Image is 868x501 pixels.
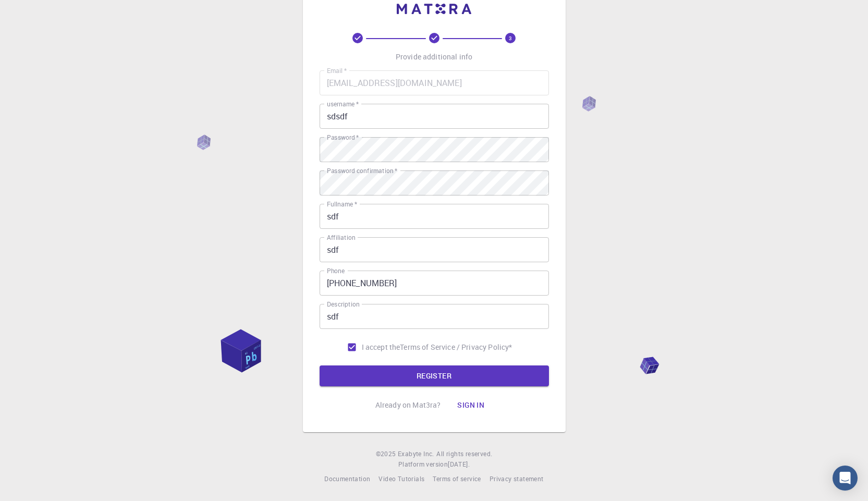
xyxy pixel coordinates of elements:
[490,474,544,483] span: Privacy statement
[433,474,481,483] span: Terms of service
[327,133,359,142] label: Password
[327,166,397,175] label: Password confirmation
[375,400,441,410] p: Already on Mat3ra?
[376,449,398,459] span: © 2025
[833,466,858,491] div: Open Intercom Messenger
[320,365,549,386] button: REGISTER
[327,100,359,108] label: username
[378,474,424,484] a: Video Tutorials
[327,233,355,242] label: Affiliation
[400,342,512,352] p: Terms of Service / Privacy Policy *
[327,200,357,209] label: Fullname
[436,449,492,459] span: All rights reserved.
[324,474,370,483] span: Documentation
[449,395,493,416] button: Sign in
[327,300,360,309] label: Description
[490,474,544,484] a: Privacy statement
[509,34,512,42] text: 3
[448,459,470,470] a: [DATE].
[327,266,345,275] label: Phone
[396,52,472,62] p: Provide additional info
[362,342,400,352] span: I accept the
[398,449,434,459] a: Exabyte Inc.
[433,474,481,484] a: Terms of service
[400,342,512,352] a: Terms of Service / Privacy Policy*
[398,449,434,458] span: Exabyte Inc.
[378,474,424,483] span: Video Tutorials
[448,460,470,468] span: [DATE] .
[324,474,370,484] a: Documentation
[398,459,448,470] span: Platform version
[327,66,347,75] label: Email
